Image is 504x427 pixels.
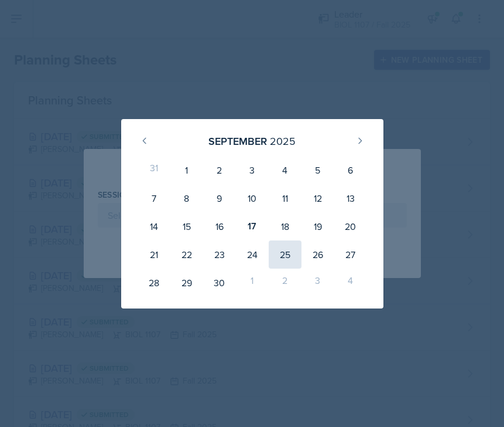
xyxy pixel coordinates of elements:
[269,184,301,212] div: 11
[236,269,269,297] div: 1
[170,240,203,269] div: 22
[138,269,170,297] div: 28
[138,184,170,212] div: 7
[334,184,367,212] div: 13
[170,269,203,297] div: 29
[203,184,236,212] div: 9
[138,212,170,240] div: 14
[301,212,334,240] div: 19
[138,156,170,184] div: 31
[334,212,367,240] div: 20
[236,184,269,212] div: 10
[170,156,203,184] div: 1
[334,240,367,269] div: 27
[269,156,301,184] div: 4
[301,184,334,212] div: 12
[138,240,170,269] div: 21
[269,240,301,269] div: 25
[203,269,236,297] div: 30
[236,212,269,240] div: 17
[269,212,301,240] div: 18
[170,184,203,212] div: 8
[334,156,367,184] div: 6
[170,212,203,240] div: 15
[236,240,269,269] div: 24
[203,156,236,184] div: 2
[269,269,301,297] div: 2
[334,269,367,297] div: 4
[208,133,267,149] div: September
[301,269,334,297] div: 3
[270,133,296,149] div: 2025
[301,240,334,269] div: 26
[236,156,269,184] div: 3
[203,212,236,240] div: 16
[203,240,236,269] div: 23
[301,156,334,184] div: 5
